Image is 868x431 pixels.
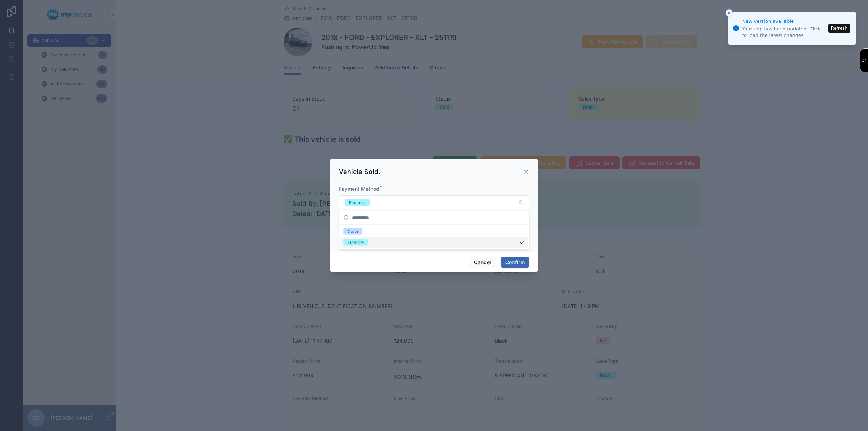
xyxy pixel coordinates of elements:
div: Finance [349,199,365,206]
div: Suggestions [339,225,529,249]
div: New version available [742,18,826,25]
h3: Vehicle Sold. [339,168,380,176]
span: Payment Method [339,186,379,192]
button: Select Button [339,195,529,209]
button: Close toast [726,9,733,17]
div: Your app has been updated. Click to load the latest changes [742,26,826,39]
button: Refresh [828,24,850,33]
button: Cancel [469,257,496,268]
div: Cash [348,228,358,235]
button: Confirm [501,257,529,268]
div: Finance [348,239,364,246]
